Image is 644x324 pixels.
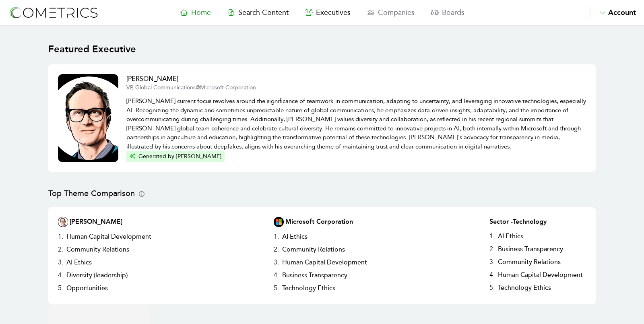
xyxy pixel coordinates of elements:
[489,281,495,294] h3: 5 .
[274,230,279,243] h3: 1 .
[126,92,586,151] p: [PERSON_NAME] current focus revolves around the significance of teamwork in communication, adapti...
[495,256,564,268] h3: Community Relations
[279,230,311,243] h3: AI Ethics
[58,256,63,269] h3: 3 .
[274,269,279,282] h3: 4 .
[126,84,586,92] p: VP, Global Communications @ Microsoft Corporation
[58,74,118,162] img: Executive Thumbnail
[285,217,353,227] h2: Microsoft Corporation
[495,281,554,294] h3: Technology Ethics
[48,188,596,199] h2: Top Theme Comparison
[495,230,526,243] h3: AI Ethics
[219,7,297,18] a: Search Content
[63,230,155,243] h3: Human Capital Development
[590,7,636,18] button: Account
[297,7,359,18] a: Executives
[58,269,63,282] h3: 4 .
[489,268,495,281] h3: 4 .
[48,42,596,56] h1: Featured Executive
[608,8,636,17] span: Account
[70,217,122,227] h2: [PERSON_NAME]
[274,243,279,256] h3: 2 .
[442,8,464,17] span: Boards
[191,8,211,17] span: Home
[495,268,586,281] h3: Human Capital Development
[126,74,586,84] h2: [PERSON_NAME]
[279,269,351,282] h3: Business Transparency
[279,256,370,269] h3: Human Capital Development
[63,256,95,269] h3: AI Ethics
[172,7,219,18] a: Home
[316,8,351,17] span: Executives
[58,243,63,256] h3: 2 .
[274,256,279,269] h3: 3 .
[378,8,415,17] span: Companies
[63,243,132,256] h3: Community Relations
[279,282,339,295] h3: Technology Ethics
[63,269,131,282] h3: Diversity (leadership)
[489,230,495,243] h3: 1 .
[126,151,225,162] button: Generated by [PERSON_NAME]
[8,5,99,20] img: logo-refresh-RPX2ODFg.svg
[58,217,68,227] img: Executive Thumbnail
[489,243,495,256] h3: 2 .
[238,8,289,17] span: Search Content
[58,282,63,295] h3: 5 .
[126,74,586,92] a: [PERSON_NAME]VP, Global Communications@Microsoft Corporation
[359,7,423,18] a: Companies
[274,282,279,295] h3: 5 .
[489,217,586,227] h2: Sector - Technology
[423,7,473,18] a: Boards
[274,217,284,227] img: Company Logo Thumbnail
[279,243,348,256] h3: Community Relations
[63,282,111,295] h3: Opportunities
[489,256,495,268] h3: 3 .
[495,243,566,256] h3: Business Transparency
[58,230,63,243] h3: 1 .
